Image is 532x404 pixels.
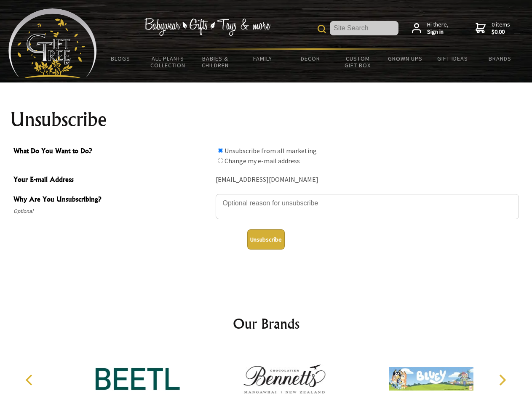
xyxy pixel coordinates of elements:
[381,50,429,67] a: Grown Ups
[427,21,449,36] span: Hi there,
[412,21,449,36] a: Hi there,Sign in
[492,28,510,36] strong: $0.00
[493,371,511,389] button: Next
[247,229,285,250] button: Unsubscribe
[17,314,516,334] h2: Our Brands
[334,50,382,74] a: Custom Gift Box
[318,25,326,33] img: product search
[144,50,192,74] a: All Plants Collection
[144,18,270,36] img: Babywear - Gifts - Toys & more
[239,50,287,67] a: Family
[13,206,211,216] span: Optional
[286,50,334,67] a: Decor
[476,50,524,67] a: Brands
[10,109,522,130] h1: Unsubscribe
[218,148,223,153] input: What Do You Want to Do?
[216,173,519,186] div: [EMAIL_ADDRESS][DOMAIN_NAME]
[476,21,510,36] a: 0 items$0.00
[429,50,476,67] a: Gift Ideas
[13,174,211,186] span: Your E-mail Address
[218,158,223,163] input: What Do You Want to Do?
[216,194,519,219] textarea: Why Are You Unsubscribing?
[225,146,317,155] label: Unsubscribe from all marketing
[492,21,510,36] span: 0 items
[192,50,239,74] a: Babies & Children
[330,21,398,35] input: Site Search
[427,28,449,36] strong: Sign in
[97,50,144,67] a: BLOGS
[13,194,211,206] span: Why Are You Unsubscribing?
[8,8,97,78] img: Babyware - Gifts - Toys and more...
[13,146,211,158] span: What Do You Want to Do?
[225,157,300,165] label: Change my e-mail address
[21,371,40,389] button: Previous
